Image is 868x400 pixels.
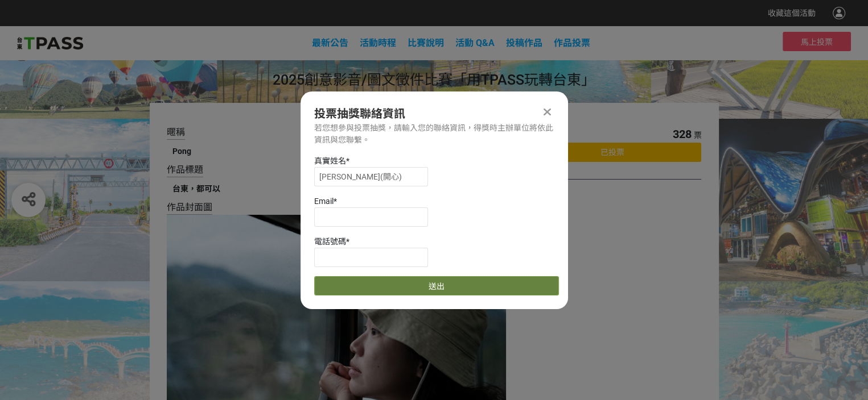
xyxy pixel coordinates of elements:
[783,32,851,51] button: 馬上投票
[172,183,501,195] div: 台東，都可以
[167,127,185,137] span: 暱稱
[314,237,346,246] span: 電話號碼
[801,37,833,47] span: 馬上投票
[17,35,83,52] img: 2025創意影音/圖文徵件比賽「用TPASS玩轉台東」
[314,156,346,165] span: 真實姓名
[600,148,624,157] span: 已投票
[455,37,495,48] a: 活動 Q&A
[314,276,559,295] button: 送出
[672,127,691,141] span: 328
[167,164,203,175] span: 作品標題
[693,131,701,140] span: 票
[506,37,542,48] span: 投稿作品
[314,197,334,206] span: Email
[312,37,348,48] a: 最新公告
[408,37,444,48] a: 比賽說明
[314,122,554,146] div: 若您想參與投票抽獎，請輸入您的聯絡資訊，得獎時主辦單位將依此資訊與您聯繫。
[172,145,501,157] div: Pong
[273,72,595,88] span: 2025創意影音/圖文徵件比賽「用TPASS玩轉台東」
[360,37,396,48] a: 活動時程
[768,9,816,18] span: 收藏這個活動
[554,37,590,48] span: 作品投票
[314,105,554,122] div: 投票抽獎聯絡資訊
[167,202,212,213] span: 作品封面圖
